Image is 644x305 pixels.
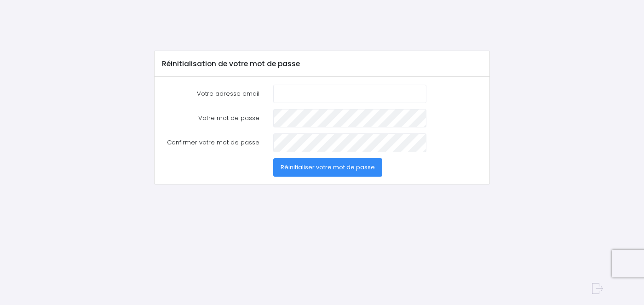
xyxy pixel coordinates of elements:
[155,109,266,127] label: Votre mot de passe
[273,158,382,177] button: Réinitialiser votre mot de passe
[281,163,375,172] span: Réinitialiser votre mot de passe
[155,133,266,152] label: Confirmer votre mot de passe
[155,51,489,77] div: Réinitialisation de votre mot de passe
[155,85,266,103] label: Votre adresse email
